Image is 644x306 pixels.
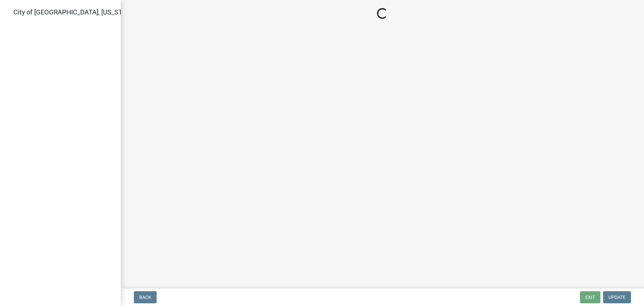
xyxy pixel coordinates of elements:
[580,291,600,303] button: Exit
[608,295,626,300] span: Update
[13,8,136,16] span: City of [GEOGRAPHIC_DATA], [US_STATE]
[134,291,157,303] button: Back
[139,295,151,300] span: Back
[603,291,631,303] button: Update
